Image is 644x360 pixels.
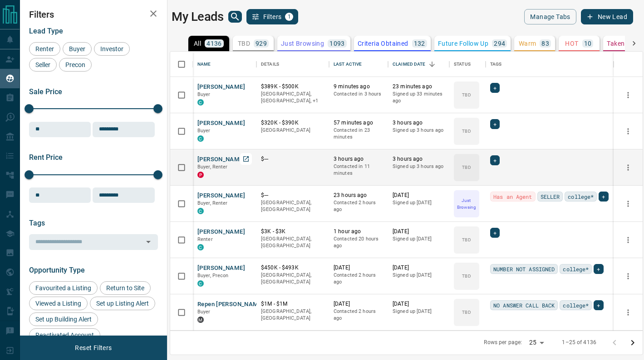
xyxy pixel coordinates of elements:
[449,52,486,77] div: Status
[594,264,603,274] div: +
[32,284,94,292] span: Favourited a Listing
[334,155,383,163] p: 3 hours ago
[565,40,578,47] p: HOT
[393,300,445,308] p: [DATE]
[621,88,635,102] button: more
[334,192,383,199] p: 23 hours ago
[32,300,84,307] span: Viewed a Listing
[261,91,324,105] p: Toronto
[197,300,264,309] button: Repen [PERSON_NAME]
[334,199,383,213] p: Contacted 2 hours ago
[286,14,292,20] span: 1
[414,40,425,47] p: 132
[393,228,445,235] p: [DATE]
[197,244,204,250] div: condos.ca
[32,45,57,53] span: Renter
[197,91,211,97] span: Buyer
[462,236,471,243] p: TBD
[393,272,445,279] p: Signed up [DATE]
[621,269,635,283] button: more
[462,309,471,316] p: TBD
[197,309,211,315] span: Buyer
[29,297,88,310] div: Viewed a Listing
[197,317,204,323] div: mrloft.ca
[197,135,204,142] div: condos.ca
[261,127,324,134] p: [GEOGRAPHIC_DATA]
[197,236,213,242] span: Renter
[541,192,560,201] span: SELLER
[490,155,500,165] div: +
[493,301,555,310] span: NO ANSWER CALL BACK
[94,42,130,56] div: Investor
[29,153,63,162] span: Rent Price
[172,10,224,24] h1: My Leads
[484,339,522,346] p: Rows per page:
[334,119,383,127] p: 57 minutes ago
[524,9,576,24] button: Manage Tabs
[454,52,471,77] div: Status
[526,336,547,349] div: 25
[197,228,245,236] button: [PERSON_NAME]
[281,40,324,47] p: Just Browsing
[256,40,267,47] p: 929
[197,264,245,273] button: [PERSON_NAME]
[388,52,449,77] div: Claimed Date
[261,119,324,127] p: $320K - $390K
[462,91,471,98] p: TBD
[426,58,438,71] button: Sort
[563,264,589,274] span: college*
[493,83,497,92] span: +
[393,52,426,77] div: Claimed Date
[197,172,204,178] div: property.ca
[32,331,97,339] span: Reactivated Account
[256,52,329,77] div: Details
[197,155,245,164] button: [PERSON_NAME]
[334,308,383,322] p: Contacted 2 hours ago
[541,40,549,47] p: 83
[261,235,324,250] p: [GEOGRAPHIC_DATA], [GEOGRAPHIC_DATA]
[197,200,228,206] span: Buyer, Renter
[197,164,228,170] span: Buyer, Renter
[261,272,324,286] p: [GEOGRAPHIC_DATA], [GEOGRAPHIC_DATA]
[246,9,299,24] button: Filters1
[393,163,445,170] p: Signed up 3 hours ago
[581,9,633,24] button: New Lead
[261,308,324,322] p: [GEOGRAPHIC_DATA], [GEOGRAPHIC_DATA]
[393,91,445,105] p: Signed up 33 minutes ago
[490,52,502,77] div: Tags
[197,192,245,200] button: [PERSON_NAME]
[621,233,635,247] button: more
[261,52,279,77] div: Details
[486,52,614,77] div: Tags
[393,127,445,134] p: Signed up 3 hours ago
[455,197,478,211] p: Just Browsing
[462,273,471,279] p: TBD
[621,125,635,138] button: more
[197,128,211,134] span: Buyer
[334,235,383,250] p: Contacted 20 hours ago
[393,264,445,272] p: [DATE]
[197,273,229,278] span: Buyer, Precon
[597,264,600,274] span: +
[29,42,60,56] div: Renter
[103,284,147,292] span: Return to Site
[621,161,635,174] button: more
[334,52,362,77] div: Last Active
[493,156,497,165] span: +
[29,266,85,274] span: Opportunity Type
[334,272,383,286] p: Contacted 2 hours ago
[63,42,92,56] div: Buyer
[193,52,256,77] div: Name
[197,83,245,91] button: [PERSON_NAME]
[393,192,445,199] p: [DATE]
[261,199,324,213] p: [GEOGRAPHIC_DATA], [GEOGRAPHIC_DATA]
[519,40,536,47] p: Warm
[29,87,62,96] span: Sale Price
[393,308,445,315] p: Signed up [DATE]
[329,40,345,47] p: 1093
[621,197,635,211] button: more
[197,280,204,287] div: condos.ca
[493,228,497,237] span: +
[602,192,605,201] span: +
[594,300,603,310] div: +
